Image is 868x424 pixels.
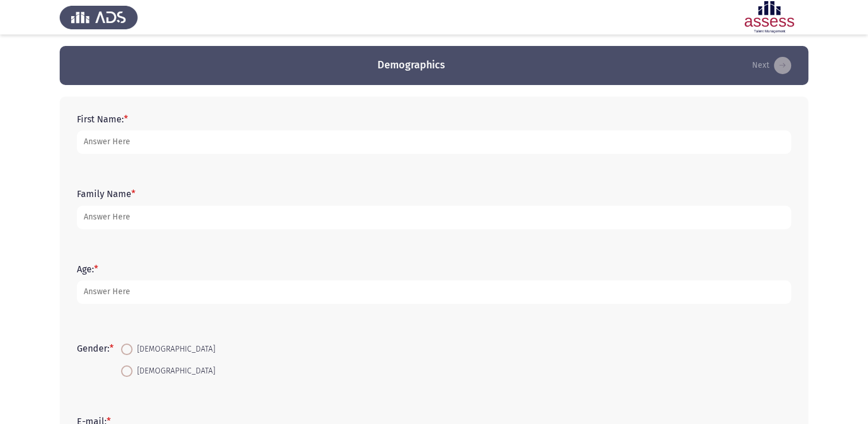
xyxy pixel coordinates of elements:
span: [DEMOGRAPHIC_DATA] [133,342,215,356]
label: Gender: [77,343,114,354]
label: Age: [77,264,98,275]
label: Family Name [77,188,135,199]
img: Assessment logo of ASSESS English Language Assessment (3 Module) (Ba - IB) [730,1,808,33]
input: add answer text [77,206,791,229]
button: load next page [749,56,795,75]
label: First Name: [77,114,128,125]
input: add answer text [77,130,791,154]
h3: Demographics [377,58,445,72]
img: Assess Talent Management logo [60,1,138,33]
input: add answer text [77,280,791,304]
span: [DEMOGRAPHIC_DATA] [133,364,215,378]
